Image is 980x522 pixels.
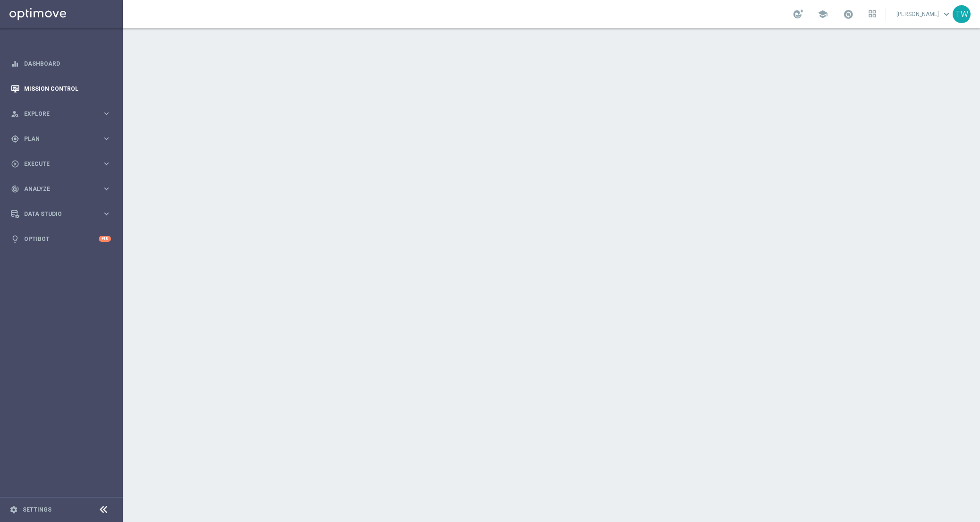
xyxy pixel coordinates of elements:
[23,507,51,513] a: Settings
[941,9,952,19] span: keyboard_arrow_down
[24,51,111,76] a: Dashboard
[11,110,19,118] i: person_search
[11,51,111,76] div: Dashboard
[24,226,99,251] a: Optibot
[10,235,111,243] button: lightbulb Optibot +10
[24,161,102,167] span: Execute
[102,209,111,218] i: keyboard_arrow_right
[818,9,828,19] span: school
[99,236,111,242] div: +10
[9,505,18,514] i: settings
[10,185,111,193] button: track_changes Analyze keyboard_arrow_right
[11,110,102,118] div: Explore
[102,159,111,168] i: keyboard_arrow_right
[24,111,102,117] span: Explore
[11,235,19,243] i: lightbulb
[102,109,111,118] i: keyboard_arrow_right
[11,210,102,218] div: Data Studio
[10,110,111,118] button: person_search Explore keyboard_arrow_right
[24,186,102,192] span: Analyze
[11,226,111,251] div: Optibot
[102,134,111,143] i: keyboard_arrow_right
[24,136,102,142] span: Plan
[10,60,111,68] button: equalizer Dashboard
[24,211,102,217] span: Data Studio
[102,184,111,193] i: keyboard_arrow_right
[11,135,102,143] div: Plan
[953,5,971,23] div: TW
[11,160,19,168] i: play_circle_outline
[10,135,111,143] button: gps_fixed Plan keyboard_arrow_right
[10,160,111,168] button: play_circle_outline Execute keyboard_arrow_right
[11,160,102,168] div: Execute
[11,76,111,101] div: Mission Control
[11,135,19,143] i: gps_fixed
[11,60,19,68] i: equalizer
[10,210,111,218] button: Data Studio keyboard_arrow_right
[24,76,111,101] a: Mission Control
[10,85,111,93] button: Mission Control
[895,7,953,21] a: [PERSON_NAME]keyboard_arrow_down
[11,185,102,193] div: Analyze
[11,185,19,193] i: track_changes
